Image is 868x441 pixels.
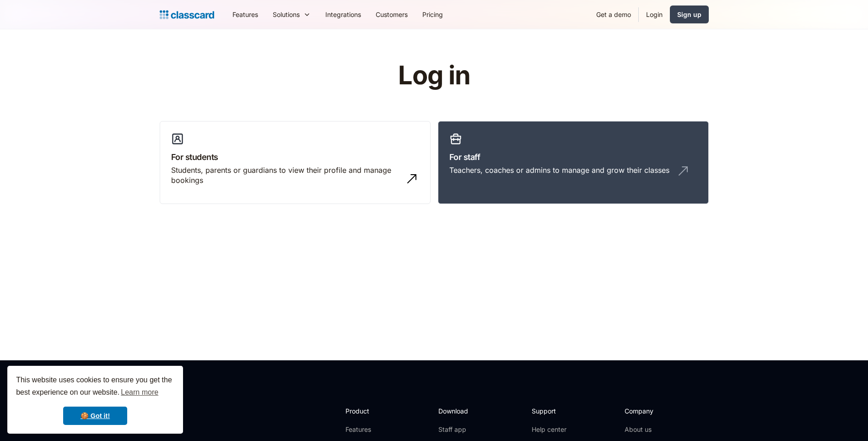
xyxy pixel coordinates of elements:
[16,375,174,399] span: This website uses cookies to ensure you get the best experience on our website.
[63,407,127,425] a: dismiss cookie message
[625,425,685,434] a: About us
[160,8,214,21] a: home
[225,4,265,25] a: Features
[449,151,697,163] h3: For staff
[449,165,669,175] div: Teachers, coaches or admins to manage and grow their classes
[265,4,318,25] div: Solutions
[532,425,569,434] a: Help center
[160,121,431,204] a: For studentsStudents, parents or guardians to view their profile and manage bookings
[7,366,183,434] div: cookieconsent
[318,4,368,25] a: Integrations
[589,4,638,25] a: Get a demo
[119,386,160,399] a: learn more about cookies
[639,4,670,25] a: Login
[415,4,450,25] a: Pricing
[670,6,709,23] a: Sign up
[438,425,476,434] a: Staff app
[532,406,569,416] h2: Support
[289,61,579,90] h1: Log in
[171,151,419,163] h3: For students
[345,425,394,434] a: Features
[625,406,685,416] h2: Company
[171,165,401,186] div: Students, parents or guardians to view their profile and manage bookings
[368,4,415,25] a: Customers
[438,406,476,416] h2: Download
[438,121,709,204] a: For staffTeachers, coaches or admins to manage and grow their classes
[677,10,701,19] div: Sign up
[273,10,300,19] div: Solutions
[345,406,394,416] h2: Product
